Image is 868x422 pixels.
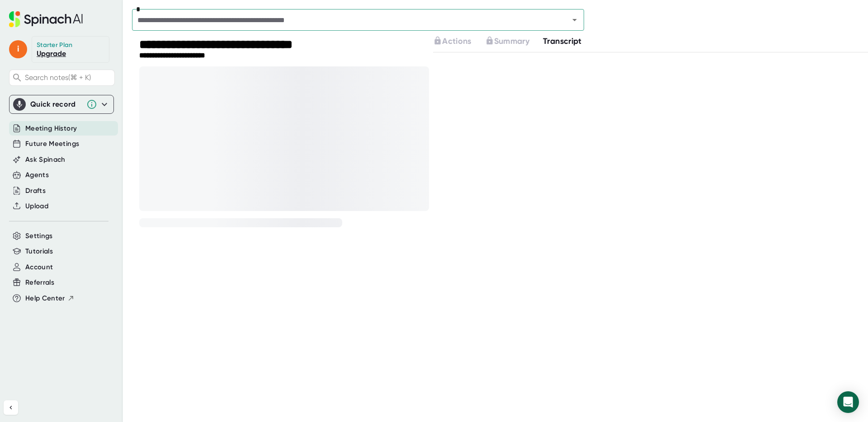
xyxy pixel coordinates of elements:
span: Transcript [543,36,582,46]
button: Ask Spinach [25,155,66,165]
button: Future Meetings [25,139,79,149]
span: i [9,40,27,58]
div: Open Intercom Messenger [837,391,859,413]
button: Drafts [25,186,46,196]
a: Upgrade [37,49,66,58]
div: Upgrade to access [485,35,543,47]
button: Transcript [543,35,582,47]
span: Search notes (⌘ + K) [25,73,112,82]
button: Help Center [25,293,75,304]
div: Upgrade to access [433,35,485,47]
button: Summary [485,35,529,47]
div: Quick record [30,100,82,109]
div: Quick record [13,95,110,113]
button: Actions [433,35,471,47]
span: Summary [494,36,529,46]
div: Starter Plan [37,41,73,49]
button: Referrals [25,277,54,288]
button: Agents [25,170,49,180]
button: Collapse sidebar [4,400,18,415]
button: Open [568,14,581,26]
button: Settings [25,231,53,241]
span: Actions [442,36,471,46]
button: Account [25,262,53,272]
button: Meeting History [25,123,77,134]
span: Help Center [25,293,65,304]
button: Upload [25,201,48,211]
button: Tutorials [25,246,53,257]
